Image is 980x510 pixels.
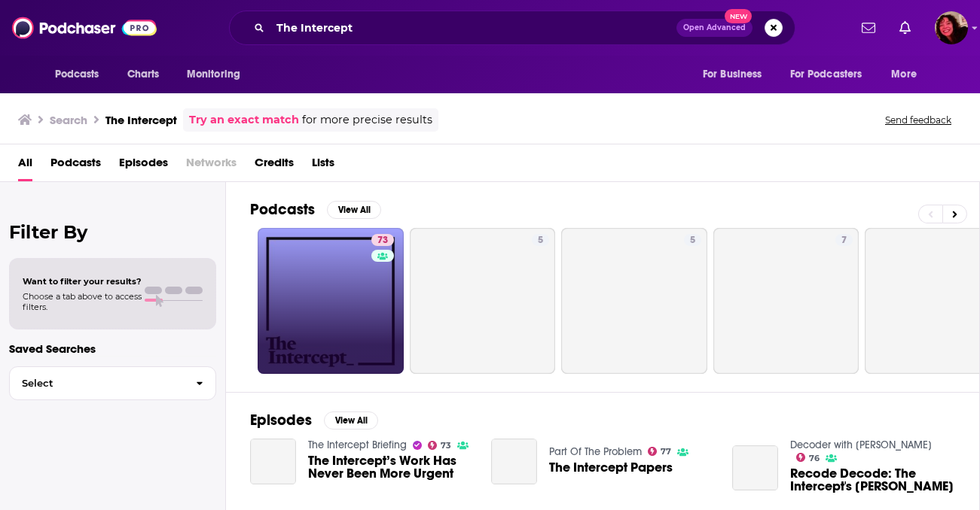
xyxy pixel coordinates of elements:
[790,467,955,493] a: Recode Decode: The Intercept's Mehdi Hasan
[532,234,549,246] a: 5
[935,11,968,44] span: Logged in as Kathryn-Musilek
[50,150,101,181] a: Podcasts
[250,411,312,430] h2: Episodes
[250,200,381,219] a: PodcastsView All
[410,228,556,374] a: 5
[935,11,968,44] button: Show profile menu
[491,439,537,484] a: The Intercept Papers
[441,442,451,449] span: 73
[549,445,642,458] a: Part Of The Problem
[790,439,932,451] a: Decoder with Nilay Patel
[648,447,672,456] a: 77
[105,113,177,127] h3: The Intercept
[308,439,407,451] a: The Intercept Briefing
[250,411,378,430] a: EpisodesView All
[44,60,119,89] button: open menu
[881,114,956,126] button: Send feedback
[10,378,184,388] span: Select
[9,342,216,356] p: Saved Searches
[229,11,795,45] div: Search podcasts, credits, & more...
[250,439,296,484] a: The Intercept’s Work Has Never Been More Urgent
[55,64,99,85] span: Podcasts
[23,291,142,312] span: Choose a tab above to access filters.
[881,60,936,89] button: open menu
[796,453,820,462] a: 76
[12,14,157,42] img: Podchaser - Follow, Share and Rate Podcasts
[50,113,87,127] h3: Search
[118,60,169,89] a: Charts
[561,228,707,374] a: 5
[891,64,917,85] span: More
[18,150,32,181] a: All
[371,234,394,246] a: 73
[377,233,388,248] span: 73
[684,234,701,246] a: 5
[9,221,216,243] h2: Filter By
[661,448,671,455] span: 77
[935,11,968,44] img: User Profile
[428,441,452,450] a: 73
[308,454,473,480] a: The Intercept’s Work Has Never Been More Urgent
[9,366,216,400] button: Select
[324,411,378,430] button: View All
[189,111,299,129] a: Try an exact match
[835,234,853,246] a: 7
[186,150,237,181] span: Networks
[538,233,543,248] span: 5
[176,60,260,89] button: open menu
[692,60,781,89] button: open menu
[312,150,334,181] a: Lists
[250,200,315,219] h2: Podcasts
[893,15,917,41] a: Show notifications dropdown
[780,60,884,89] button: open menu
[809,455,820,462] span: 76
[790,467,955,493] span: Recode Decode: The Intercept's [PERSON_NAME]
[549,461,673,474] a: The Intercept Papers
[713,228,859,374] a: 7
[327,201,381,219] button: View All
[856,15,881,41] a: Show notifications dropdown
[23,276,142,287] span: Want to filter your results?
[703,64,762,85] span: For Business
[725,9,752,23] span: New
[841,233,847,248] span: 7
[302,111,432,129] span: for more precise results
[676,19,753,37] button: Open AdvancedNew
[127,64,160,85] span: Charts
[119,150,168,181] a: Episodes
[683,24,746,32] span: Open Advanced
[790,64,862,85] span: For Podcasters
[255,150,294,181] a: Credits
[732,445,778,491] a: Recode Decode: The Intercept's Mehdi Hasan
[258,228,404,374] a: 73
[690,233,695,248] span: 5
[270,16,676,40] input: Search podcasts, credits, & more...
[187,64,240,85] span: Monitoring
